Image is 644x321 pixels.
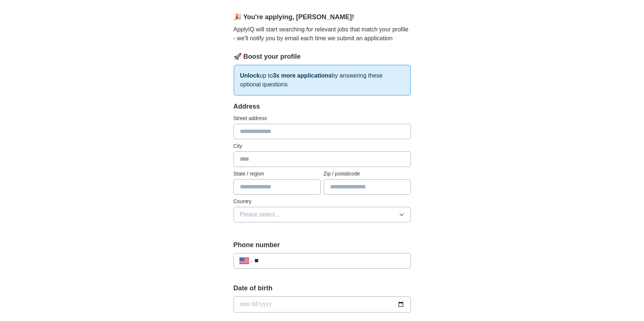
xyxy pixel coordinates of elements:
[234,198,411,205] label: Country
[234,207,411,222] button: Please select...
[234,25,411,43] p: ApplyIQ will start searching for relevant jobs that match your profile - we'll notify you by emai...
[234,115,411,122] label: Street address
[234,12,411,22] div: 🎉 You're applying , [PERSON_NAME] !
[240,72,260,79] strong: Unlock
[273,72,331,79] strong: 3x more applications
[234,170,321,178] label: State / region
[234,240,411,250] label: Phone number
[240,210,280,219] span: Please select...
[234,283,411,293] label: Date of birth
[234,52,411,62] div: 🚀 Boost your profile
[234,102,411,112] div: Address
[324,170,411,178] label: Zip / postalcode
[234,65,411,96] p: up to by answering these optional questions
[234,142,411,150] label: City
